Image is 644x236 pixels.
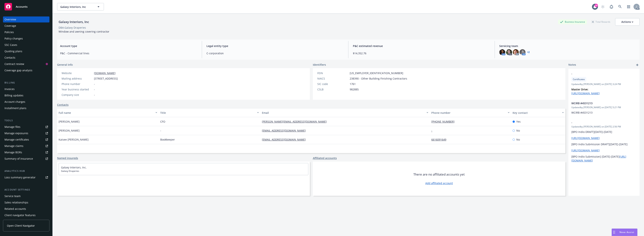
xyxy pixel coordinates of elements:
[571,125,637,128] span: Updated by [PERSON_NAME] on [DATE] 2:56 PM
[571,106,637,109] span: Updated by [PERSON_NAME] on [DATE] 5:21 PM
[499,49,505,55] img: photo
[599,3,607,10] a: Start snowing
[621,18,633,25] div: Actions
[3,55,49,61] a: Contacts
[615,18,640,26] button: Actions
[3,61,49,67] a: Contract review
[430,108,511,117] button: Phone number
[3,212,49,218] a: Client navigator features
[3,143,49,149] a: Manage claims
[571,155,637,162] p: [BPO Indio Submission] [DATE]-[DATE]
[3,67,49,73] a: Coverage gap analysis
[350,77,407,80] span: 238390 - Other Building Finishing Contractors
[3,36,49,42] a: Policy changes
[425,181,453,185] a: Add affiliated account
[3,1,49,12] a: Accounts
[612,229,616,236] div: Drag to move
[595,4,598,7] div: 30
[3,130,49,136] a: Manage exposures
[313,156,337,160] a: Affiliated accounts
[571,111,593,114] span: WCIRB #4531213
[571,83,637,86] span: Updated by [PERSON_NAME] on [DATE] 3:24 PM
[61,166,87,169] a: Galaxy Interiors, Inc.
[4,130,28,136] div: Manage exposures
[571,130,637,134] p: [BPO Indio DRAFT][DATE]-[DATE]
[516,129,520,133] span: No
[573,78,585,81] span: Certificates
[612,229,637,236] button: Nova Assist
[57,108,159,117] button: Full name
[317,71,348,75] div: FEIN
[94,87,95,91] span: -
[571,136,600,140] a: [URL][DOMAIN_NAME]
[506,49,512,55] img: photo
[59,30,109,33] span: Window and awning covering contractor
[4,174,36,180] div: Loss summary generator
[571,142,637,146] p: [BPO Indio Submission DRAFT][DATE]-[DATE]
[59,111,153,115] div: Full name
[262,138,309,141] a: [EMAIL_ADDRESS][DOMAIN_NAME]
[431,138,449,141] a: 6616091649
[4,67,32,73] div: Coverage gap analysis
[3,42,49,48] a: SSC Cases
[4,105,26,111] div: Installment plans
[4,200,28,205] div: Sales relationships
[94,71,116,75] a: [DOMAIN_NAME]
[4,212,36,218] div: Client navigator features
[4,23,16,29] div: Coverage
[3,188,49,192] div: Account settings
[3,29,49,35] a: Policies
[160,129,161,133] span: -
[516,138,520,141] span: No
[4,29,14,35] div: Policies
[57,63,73,67] span: General info
[571,101,627,105] span: WCIRB #4531213
[571,149,600,152] a: [URL][DOMAIN_NAME]
[499,44,637,48] span: Servicing team
[94,93,95,97] span: -
[160,120,165,124] span: CFO
[160,111,255,115] div: Title
[262,129,309,132] a: [EMAIL_ADDRESS][DOMAIN_NAME]
[3,149,49,155] a: Manage BORs
[57,3,104,10] button: Galaxy Interiors, Inc
[625,3,632,10] a: Switch app
[59,26,86,30] div: DBA: Galaxy Draperies
[3,92,49,98] a: Billing updates
[3,81,49,85] div: Billing
[317,82,348,86] div: SIC code
[4,55,15,61] div: Contacts
[94,82,95,86] span: -
[558,19,587,24] div: Business Insurance
[4,61,24,67] div: Contract review
[513,111,560,115] div: Key contact
[262,120,330,123] a: [PERSON_NAME][EMAIL_ADDRESS][DOMAIN_NAME]
[62,87,92,91] div: Year business started
[62,93,92,97] div: Company size
[4,42,17,48] div: SSC Cases
[350,87,359,91] span: 982885
[350,71,403,75] span: [US_EMPLOYER_IDENTIFICATION_NUMBER]
[4,143,23,149] div: Manage claims
[4,137,29,143] div: Manage certificates
[568,118,640,165] div: -Updatedby [PERSON_NAME] on [DATE] 2:56 PM[BPO Indio DRAFT][DATE]-[DATE][URL][DOMAIN_NAME][BPO In...
[3,23,49,29] a: Coverage
[619,231,634,234] span: Nova Assist
[3,206,49,212] a: Related accounts
[60,44,197,48] span: Account type
[571,72,627,76] span: -
[353,44,490,48] span: P&C estimated revenue
[516,120,521,124] span: Yes
[3,156,49,162] a: Summary of insurance
[317,77,348,80] div: NAICS
[4,193,21,199] div: Service team
[59,120,80,124] span: [PERSON_NAME]
[3,124,49,130] a: Manage files
[4,36,23,42] div: Policy changes
[413,172,465,177] span: There are no affiliated accounts yet
[160,138,175,141] span: Bookkeeper
[57,156,78,160] a: Named insureds
[3,200,49,205] a: Sales relationships
[590,19,612,24] div: Total Rewards
[4,206,26,212] div: Related accounts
